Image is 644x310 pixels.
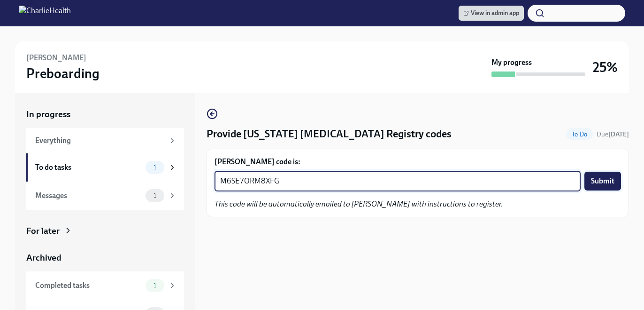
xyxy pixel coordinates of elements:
[491,57,532,68] strong: My progress
[19,6,71,21] img: CharlieHealth
[215,157,621,167] label: [PERSON_NAME] code is:
[35,162,142,173] div: To do tasks
[591,176,614,186] span: Submit
[26,65,100,82] h3: Preboarding
[26,225,60,237] div: For later
[26,271,184,300] a: Completed tasks1
[35,280,142,291] div: Completed tasks
[148,192,162,199] span: 1
[566,131,593,138] span: To Do
[26,53,86,63] h6: [PERSON_NAME]
[597,130,629,138] span: Due
[26,225,184,237] a: For later
[26,128,184,153] a: Everything
[459,6,524,21] a: View in admin app
[608,130,629,138] strong: [DATE]
[220,175,575,187] textarea: M6SE7ORM8XFG
[148,282,162,289] span: 1
[35,135,164,146] div: Everything
[207,127,452,141] h4: Provide [US_STATE] [MEDICAL_DATA] Registry codes
[26,108,184,120] a: In progress
[597,130,629,139] span: October 2nd, 2025 08:00
[26,252,184,264] a: Archived
[215,199,503,208] em: This code will be automatically emailed to [PERSON_NAME] with instructions to register.
[463,8,519,18] span: View in admin app
[26,182,184,210] a: Messages1
[26,153,184,182] a: To do tasks1
[584,172,621,191] button: Submit
[148,164,162,171] span: 1
[35,191,142,201] div: Messages
[593,59,618,76] h3: 25%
